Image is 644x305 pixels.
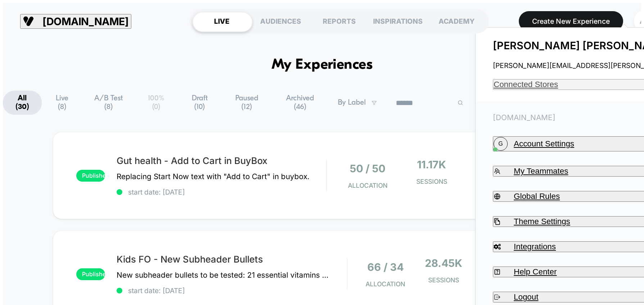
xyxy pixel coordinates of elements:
[117,270,330,279] span: New subheader bullets to be tested: 21 essential vitamins from 100% organic fruits & veggiesSuppo...
[117,254,347,265] span: Kids FO - New Subheader Bullets
[222,91,271,115] span: Paused ( 12 )
[272,57,373,73] h1: My Experiences
[20,14,131,29] button: [DOMAIN_NAME]
[348,182,387,189] span: Allocation
[117,286,347,295] span: start date: [DATE]
[76,170,105,182] span: published
[3,91,42,115] span: All ( 30 )
[338,99,366,107] span: By Label
[273,91,327,115] span: Archived ( 46 )
[251,12,310,30] div: AUDIENCES
[350,162,385,175] span: 50 / 50
[117,188,326,196] span: start date: [DATE]
[192,12,251,30] div: LIVE
[366,280,405,288] span: Allocation
[310,12,368,30] div: REPORTS
[417,276,470,284] span: Sessions
[117,155,326,166] span: Gut health - Add to Cart in BuyBox
[76,268,105,280] span: published
[425,257,462,269] span: 28.45k
[367,261,404,273] span: 66 / 34
[117,172,309,181] span: Replacing Start Now text with "Add to Cart" in buybox.
[467,178,525,193] span: CONVERSION RATE
[178,91,221,115] span: Draft ( 10 )
[494,137,508,151] i: G
[42,15,128,28] span: [DOMAIN_NAME]
[44,91,81,115] span: Live ( 8 )
[403,178,461,185] span: Sessions
[23,16,34,27] img: Visually logo
[83,91,134,115] span: A/B Test ( 8 )
[519,11,623,31] button: Create New Experience
[417,158,446,171] span: 11.17k
[369,12,427,30] div: INSPIRATIONS
[427,12,486,30] div: ACADEMY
